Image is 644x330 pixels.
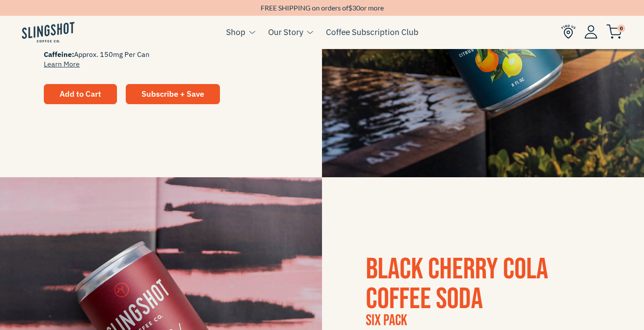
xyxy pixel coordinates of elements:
[617,25,625,32] span: 0
[60,89,101,99] span: Add to Cart
[268,25,303,39] a: Our Story
[366,252,548,317] span: Black Cherry Cola Coffee Soda
[606,27,622,37] a: 0
[348,4,352,12] span: $
[366,252,548,317] a: Black Cherry ColaCoffee Soda
[352,4,360,12] span: 30
[366,311,407,330] span: Six Pack
[142,89,204,99] span: Subscribe + Save
[226,25,245,39] a: Shop
[606,25,622,39] img: cart
[44,84,117,104] button: Add to Cart
[126,84,220,104] a: Subscribe + Save
[326,25,418,39] a: Coffee Subscription Club
[584,25,598,39] img: Account
[561,25,576,39] img: Find Us
[44,50,74,59] span: Caffeine:
[44,60,80,68] a: Learn More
